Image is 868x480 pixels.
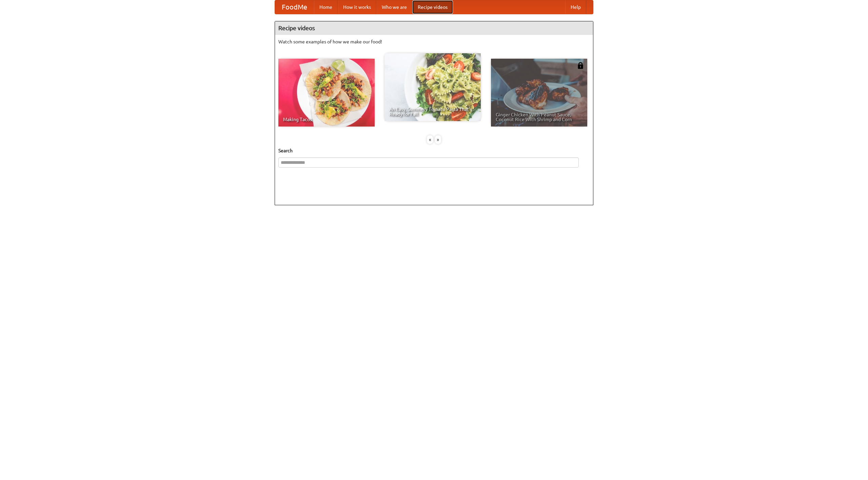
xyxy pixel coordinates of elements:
a: FoodMe [275,0,314,14]
a: An Easy, Summery Tomato Pasta That's Ready for Fall [384,53,481,121]
span: Making Tacos [283,117,370,122]
a: Help [565,0,586,14]
a: Recipe videos [412,0,453,14]
h5: Search [278,147,590,154]
p: Watch some examples of how we make our food! [278,38,590,45]
div: « [427,135,433,144]
a: Home [314,0,338,14]
a: Who we are [376,0,412,14]
a: Making Tacos [278,59,375,127]
h4: Recipe videos [275,21,593,35]
img: 483408.png [577,62,584,69]
a: How it works [338,0,376,14]
span: An Easy, Summery Tomato Pasta That's Ready for Fall [389,107,476,116]
div: » [435,135,441,144]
